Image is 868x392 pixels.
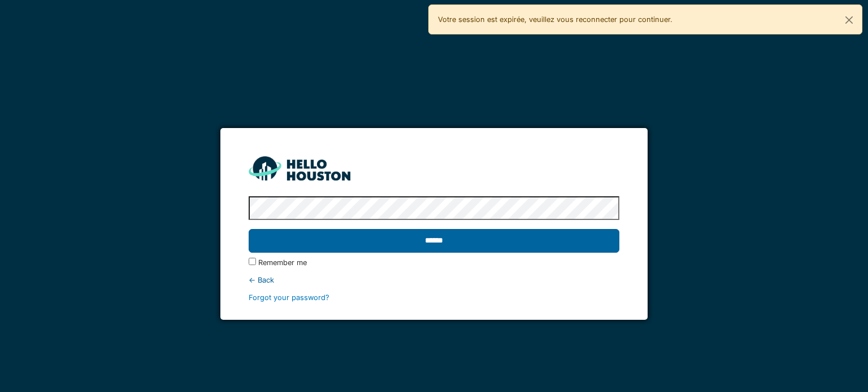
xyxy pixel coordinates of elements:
[249,293,329,302] a: Forgot your password?
[258,257,307,268] label: Remember me
[428,5,862,34] div: Votre session est expirée, veuillez vous reconnecter pour continuer.
[249,275,619,285] div: ← Back
[249,156,350,180] img: HH_line-BYnF2_Hg.png
[836,5,862,35] button: Close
